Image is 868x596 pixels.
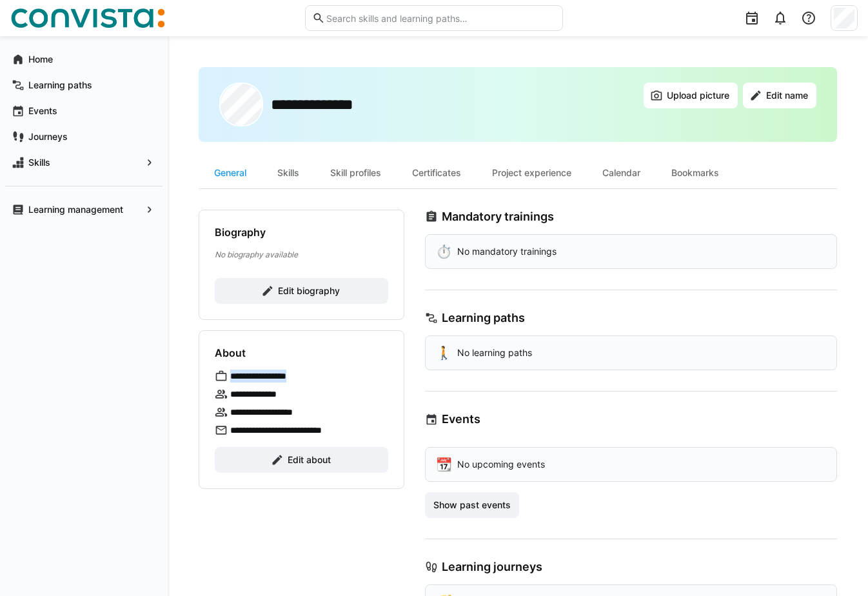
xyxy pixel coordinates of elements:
[215,249,388,260] p: No biography available
[315,157,397,188] div: Skill profiles
[215,278,388,304] button: Edit biography
[656,157,735,188] div: Bookmarks
[665,89,731,102] span: Upload picture
[442,210,554,224] h3: Mandatory trainings
[215,447,388,473] button: Edit about
[436,346,452,359] div: 🚶
[457,346,532,359] p: No learning paths
[436,245,452,258] div: ⏱️
[397,157,477,188] div: Certificates
[215,226,266,239] h4: Biography
[431,499,513,512] span: Show past events
[442,560,542,574] h3: Learning journeys
[587,157,656,188] div: Calendar
[644,83,738,108] button: Upload picture
[425,492,519,518] button: Show past events
[215,346,246,359] h4: About
[743,83,816,108] button: Edit name
[457,458,545,471] p: No upcoming events
[276,284,342,297] span: Edit biography
[764,89,810,102] span: Edit name
[286,453,333,466] span: Edit about
[262,157,315,188] div: Skills
[325,12,556,24] input: Search skills and learning paths…
[199,157,262,188] div: General
[442,311,525,325] h3: Learning paths
[442,412,480,426] h3: Events
[457,245,557,258] p: No mandatory trainings
[436,458,452,471] div: 📆
[477,157,587,188] div: Project experience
